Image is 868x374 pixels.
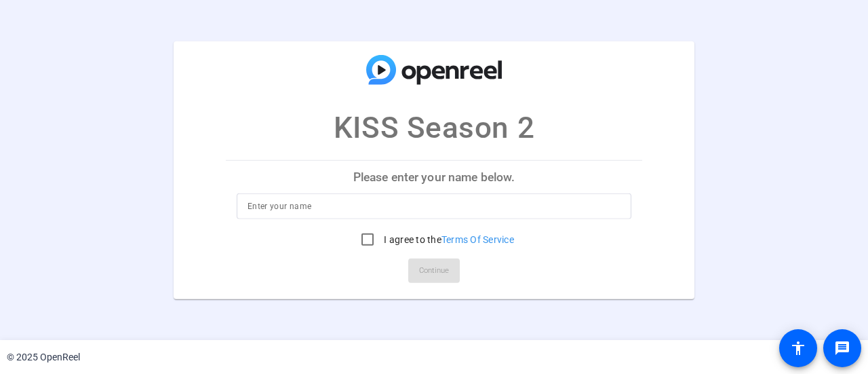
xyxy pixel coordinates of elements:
[334,105,534,149] p: KISS Season 2
[366,54,502,84] img: company-logo
[441,234,514,245] a: Terms Of Service
[226,160,642,193] p: Please enter your name below.
[7,350,80,364] div: © 2025 OpenReel
[834,340,850,356] mat-icon: message
[381,233,514,246] label: I agree to the
[790,340,806,356] mat-icon: accessibility
[248,198,620,214] input: Enter your name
